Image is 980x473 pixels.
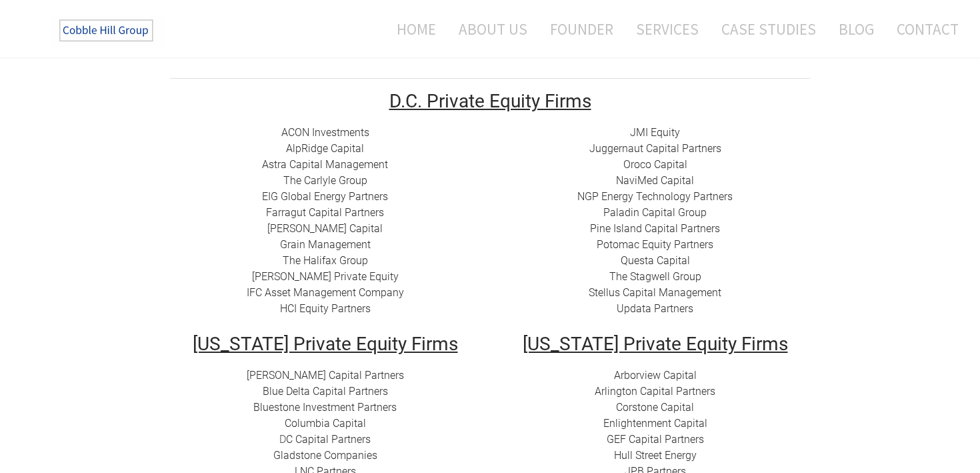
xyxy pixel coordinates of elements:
[523,333,788,355] u: [US_STATE] Private Equity Firms
[711,11,826,47] a: Case Studies
[283,174,367,187] a: The Carlyle Group
[267,222,383,235] a: ​[PERSON_NAME] Capital
[389,90,591,112] u: D.C. Private Equity Firms
[607,433,704,446] a: GEF Capital Partners
[266,206,384,219] a: Farragut Capital Partners
[597,238,713,251] a: ​Potomac Equity Partners
[285,417,366,430] a: Columbia Capital
[589,286,721,299] a: Stellus Capital Management
[377,11,446,47] a: Home
[263,385,388,398] a: Blue Delta Capital Partners
[253,401,397,414] a: ​Bluestone Investment Partners
[887,11,959,47] a: Contact
[617,302,693,315] a: Updata Partners
[603,206,707,219] a: Paladin Capital Group
[262,158,388,171] a: ​Astra Capital Management
[252,270,399,283] a: [PERSON_NAME] Private Equity​
[616,174,694,187] a: NaviMed Capital
[51,14,164,47] img: The Cobble Hill Group LLC
[247,369,404,382] a: [PERSON_NAME] Capital Partners
[626,11,709,47] a: Services
[577,190,733,203] a: NGP Energy Technology Partners
[621,254,690,267] a: Questa Capital
[280,238,371,251] a: Grain Management
[280,302,371,315] a: HCI Equity Partners
[630,126,680,139] a: JMI Equity
[614,449,697,462] a: Hull Street Energy
[623,158,687,171] a: Oroco Capital
[170,125,480,317] div: ​​ ​​​
[286,142,364,155] a: ​AlpRidge Capital
[614,369,697,382] a: Arborview Capital
[829,11,884,47] a: Blog
[590,222,720,235] a: Pine Island Capital Partners
[283,254,368,267] a: The Halifax Group
[616,401,694,414] a: Corstone Capital
[286,433,371,446] a: C Capital Partners
[449,11,537,47] a: About Us
[603,417,707,430] a: ​Enlightenment Capital
[262,190,388,203] a: EIG Global Energy Partners
[247,286,404,299] a: IFC Asset Management Company
[273,449,377,462] a: Gladstone Companies
[281,126,369,139] a: ACON Investments
[609,270,701,283] a: The Stagwell Group
[540,11,623,47] a: Founder
[595,385,715,398] a: Arlington Capital Partners​
[589,142,721,155] a: Juggernaut Capital Partners
[193,333,458,355] u: [US_STATE] Private Equity Firms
